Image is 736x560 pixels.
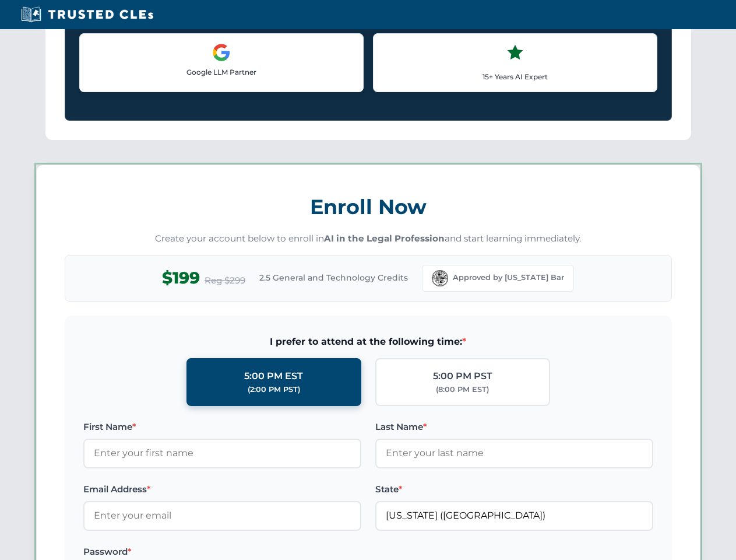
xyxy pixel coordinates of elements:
span: Reg $299 [205,274,245,288]
input: Florida (FL) [375,501,653,530]
label: Email Address [83,482,361,496]
input: Enter your first name [83,439,361,468]
label: Last Name [375,420,653,434]
label: First Name [83,420,361,434]
div: (2:00 PM PST) [248,384,300,395]
img: Trusted CLEs [17,6,157,23]
div: 5:00 PM PST [433,369,492,384]
span: 2.5 General and Technology Credits [259,271,408,284]
p: 15+ Years AI Expert [383,71,647,82]
p: Create your account below to enroll in and start learning immediately. [65,232,672,246]
label: Password [83,545,361,559]
img: Google [212,43,231,62]
input: Enter your email [83,501,361,530]
div: (8:00 PM EST) [436,384,489,395]
input: Enter your last name [375,439,653,468]
span: $199 [162,265,200,291]
img: Florida Bar [432,270,448,286]
label: State [375,482,653,496]
p: Google LLM Partner [89,66,354,78]
h3: Enroll Now [65,188,672,225]
strong: AI in the Legal Profession [324,233,445,244]
span: Approved by [US_STATE] Bar [453,272,564,283]
span: I prefer to attend at the following time: [83,334,653,349]
div: 5:00 PM EST [244,369,303,384]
